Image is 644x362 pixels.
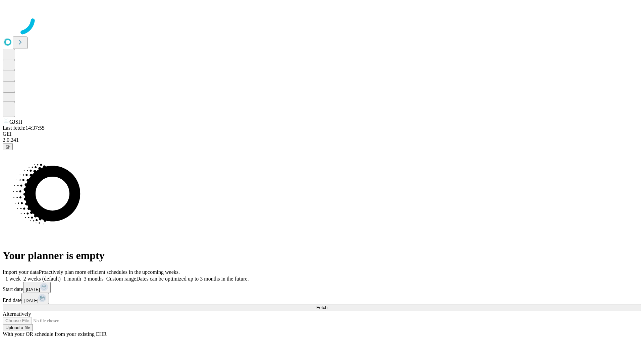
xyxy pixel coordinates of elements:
[3,249,641,262] h1: Your planner is empty
[3,269,39,275] span: Import your data
[3,311,31,317] span: Alternatively
[63,276,81,282] span: 1 month
[3,324,33,331] button: Upload a file
[5,144,10,149] span: @
[26,287,40,292] span: [DATE]
[3,125,45,131] span: Last fetch: 14:37:55
[3,131,641,137] div: GEI
[3,282,641,293] div: Start date
[3,137,641,143] div: 2.0.241
[23,276,61,282] span: 2 weeks (default)
[9,119,22,125] span: GJSH
[24,298,38,303] span: [DATE]
[21,293,49,304] button: [DATE]
[84,276,104,282] span: 3 months
[3,293,641,304] div: End date
[23,282,51,293] button: [DATE]
[39,269,180,275] span: Proactively plan more efficient schedules in the upcoming weeks.
[3,331,107,337] span: With your OR schedule from your existing EHR
[316,305,327,310] span: Fetch
[3,143,13,150] button: @
[136,276,249,282] span: Dates can be optimized up to 3 months in the future.
[5,276,21,282] span: 1 week
[3,304,641,311] button: Fetch
[106,276,136,282] span: Custom range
